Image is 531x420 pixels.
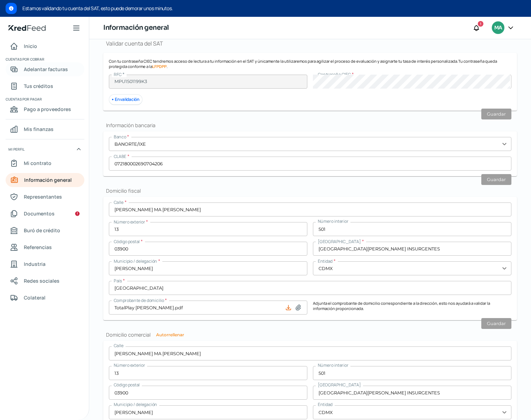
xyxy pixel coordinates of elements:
[313,301,511,315] p: Adjunta el comprobante de domicilio correspondiente a la dirección, esto nos ayudará a validar la...
[114,239,140,245] span: Código postal
[114,134,126,140] span: Banco
[103,122,517,129] h2: Información bancaria
[481,109,511,119] button: Guardar
[114,199,124,205] span: Calle
[109,58,511,69] p: Con tu contraseña CIEC tendremos acceso de lectura a tu información en el SAT y únicamente la uti...
[24,276,60,285] span: Redes sociales
[6,96,83,102] span: Cuentas por pagar
[114,278,122,284] span: País
[318,362,348,368] span: Número interior
[114,297,164,303] span: Comprobante de domicilio
[114,362,145,368] span: Número exterior
[24,192,62,201] span: Representantes
[6,291,84,305] a: Colateral
[24,65,68,74] span: Adelantar facturas
[480,21,481,27] span: 1
[24,209,55,218] span: Documentos
[103,40,517,47] h1: Validar cuenta del SAT
[24,175,72,184] span: Información general
[114,153,126,159] span: CLABE
[6,79,84,93] a: Tus créditos
[6,223,84,237] a: Buró de crédito
[318,382,361,388] span: [GEOGRAPHIC_DATA]
[6,39,84,53] a: Inicio
[481,174,511,185] button: Guardar
[109,94,142,105] div: En validación
[114,382,140,388] span: Código postal
[6,156,84,170] a: Mi contrato
[6,257,84,271] a: Industria
[24,105,71,113] span: Pago a proveedores
[152,64,167,69] a: LFPDPP
[318,71,351,77] span: Contraseña CIEC
[114,343,124,349] span: Calle
[22,4,525,13] span: Estamos validando tu cuenta del SAT, esto puede demorar unos minutos.
[318,401,333,407] span: Entidad
[6,240,84,254] a: Referencias
[6,56,83,62] span: Cuentas por cobrar
[114,258,157,264] span: Municipio / delegación
[103,187,517,194] h2: Domicilio fiscal
[114,71,121,77] span: RFC
[6,102,84,116] a: Pago a proveedores
[24,260,46,268] span: Industria
[24,125,54,133] span: Mis finanzas
[494,24,502,32] span: MA
[24,226,60,235] span: Buró de crédito
[6,62,84,76] a: Adelantar facturas
[24,42,37,50] span: Inicio
[318,218,348,224] span: Número interior
[24,159,51,167] span: Mi contrato
[6,122,84,136] a: Mis finanzas
[24,243,52,252] span: Referencias
[318,239,361,245] span: [GEOGRAPHIC_DATA]
[318,258,333,264] span: Entidad
[6,173,84,187] a: Información general
[103,23,169,33] h1: Información general
[103,331,517,338] h2: Domicilio comercial
[114,401,157,407] span: Municipio / delegación
[6,274,84,288] a: Redes sociales
[24,82,53,90] span: Tus créditos
[114,219,145,225] span: Número exterior
[156,333,184,337] button: Autorrellenar
[6,207,84,221] a: Documentos
[8,146,25,152] span: Mi perfil
[481,318,511,329] button: Guardar
[6,190,84,204] a: Representantes
[24,293,46,302] span: Colateral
